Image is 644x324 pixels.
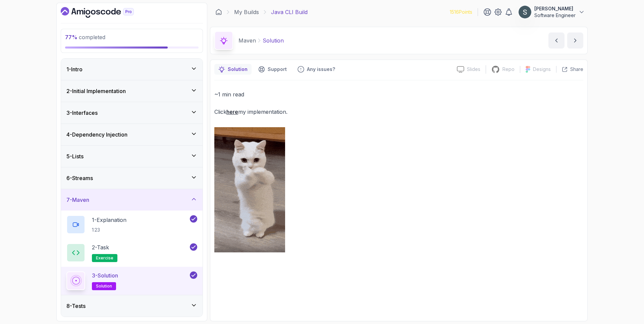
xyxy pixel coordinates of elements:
button: 8-Tests [61,295,203,317]
button: 7-Maven [61,189,203,211]
p: Maven [238,36,256,45]
p: 2 - Task [92,243,109,251]
p: Slides [467,66,480,73]
button: notes button [214,64,252,75]
p: 1516 Points [450,9,472,15]
button: 4-Dependency Injection [61,124,203,145]
button: previous content [548,32,565,49]
span: 77 % [65,34,77,40]
button: Share [556,66,583,73]
p: Solution [228,66,248,73]
p: Repo [502,66,515,73]
button: 1-Intro [61,59,203,80]
p: Support [268,66,287,73]
button: 1-Explanation1:23 [66,215,197,234]
h3: 4 - Dependency Injection [66,131,127,139]
p: Solution [263,36,284,45]
h3: 7 - Maven [66,196,89,204]
h3: 1 - Intro [66,65,83,73]
img: cat [214,127,285,252]
button: user profile image[PERSON_NAME]Software Engineer [518,5,585,19]
p: Any issues? [307,66,335,73]
button: 2-Initial Implementation [61,80,203,102]
button: 6-Streams [61,167,203,189]
p: Java CLI Build [271,8,308,16]
span: solution [96,283,112,289]
h3: 5 - Lists [66,152,84,160]
h3: 6 - Streams [66,174,93,182]
p: [PERSON_NAME] [534,5,576,12]
button: 3-Solutionsolution [66,271,197,290]
h3: 2 - Initial Implementation [66,87,126,95]
a: Dashboard [61,7,149,18]
button: Feedback button [293,64,339,75]
p: Click my implementation. [214,107,583,116]
button: 2-Taskexercise [66,243,197,262]
button: 5-Lists [61,146,203,167]
a: My Builds [234,8,259,16]
button: Support button [254,64,291,75]
a: Dashboard [215,9,222,15]
img: user profile image [519,6,531,18]
p: 1 - Explanation [92,216,126,224]
button: next content [567,32,583,49]
h3: 8 - Tests [66,302,86,310]
p: 3 - Solution [92,271,118,279]
p: Designs [533,66,551,73]
h3: 3 - Interfaces [66,109,98,117]
a: here [226,108,238,115]
button: 3-Interfaces [61,102,203,124]
p: Share [570,66,583,73]
span: completed [65,34,105,40]
span: exercise [96,255,113,261]
p: ~1 min read [214,90,583,99]
p: Software Engineer [534,12,576,19]
p: 1:23 [92,227,126,233]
